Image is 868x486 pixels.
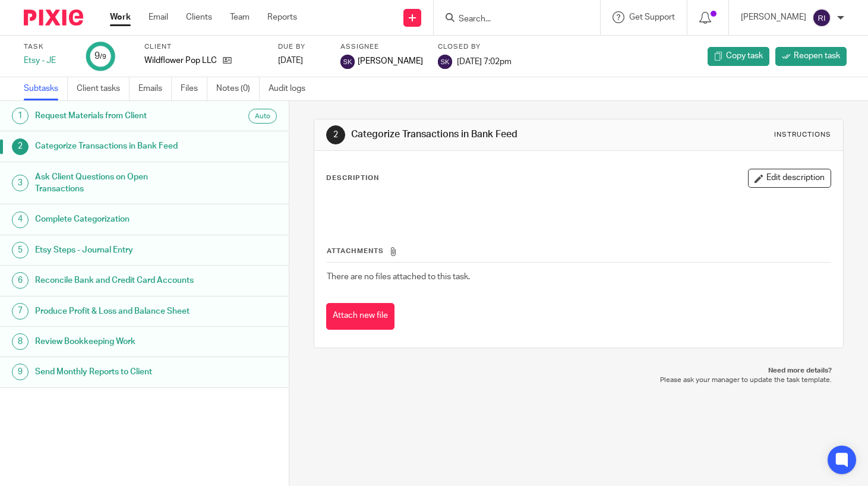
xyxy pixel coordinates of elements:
div: 7 [12,303,29,320]
a: Emails [138,77,172,100]
img: svg%3E [340,55,355,69]
img: svg%3E [438,55,452,69]
span: Attachments [327,248,384,254]
div: 4 [12,212,29,228]
span: Reopen task [794,50,840,62]
a: Team [230,11,250,23]
img: Pixie [24,10,83,26]
a: Email [149,11,168,23]
p: Please ask your manager to update the task template. [326,375,832,385]
label: Task [24,42,71,52]
h1: Categorize Transactions in Bank Feed [35,137,197,155]
p: [PERSON_NAME] [741,11,806,23]
h1: Ask Client Questions on Open Transactions [35,168,197,198]
div: [DATE] [278,55,326,67]
div: 2 [326,125,345,144]
h1: Request Materials from Client [35,107,197,125]
img: svg%3E [812,8,831,27]
span: [DATE] 7:02pm [457,57,512,65]
div: 9 [12,364,29,380]
div: Etsy - JE [24,55,71,67]
label: Due by [278,42,326,52]
div: 9 [94,49,106,63]
div: 8 [12,333,29,350]
a: Files [181,77,207,100]
div: Auto [248,109,277,124]
div: 2 [12,138,29,155]
div: Instructions [774,130,831,140]
div: 1 [12,108,29,124]
h1: Review Bookkeeping Work [35,333,197,351]
div: 6 [12,272,29,289]
p: Description [326,173,379,183]
a: Reports [267,11,297,23]
a: Clients [186,11,212,23]
label: Client [144,42,263,52]
span: Copy task [726,50,763,62]
h1: Reconcile Bank and Credit Card Accounts [35,272,197,289]
a: Work [110,11,131,23]
p: Need more details? [326,366,832,375]
a: Reopen task [775,47,847,66]
a: Subtasks [24,77,68,100]
a: Audit logs [269,77,314,100]
h1: Send Monthly Reports to Client [35,363,197,381]
h1: Complete Categorization [35,210,197,228]
div: 5 [12,242,29,258]
label: Assignee [340,42,423,52]
input: Search [457,14,564,25]
button: Attach new file [326,303,394,330]
button: Edit description [748,169,831,188]
span: [PERSON_NAME] [358,55,423,67]
p: Wildflower Pop LLC [144,55,217,67]
span: Get Support [629,13,675,21]
span: There are no files attached to this task. [327,273,470,281]
h1: Produce Profit & Loss and Balance Sheet [35,302,197,320]
a: Notes (0) [216,77,260,100]
div: 3 [12,175,29,191]
label: Closed by [438,42,512,52]
a: Client tasks [77,77,130,100]
h1: Categorize Transactions in Bank Feed [351,128,604,141]
a: Copy task [708,47,769,66]
small: /9 [100,53,106,60]
h1: Etsy Steps - Journal Entry [35,241,197,259]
